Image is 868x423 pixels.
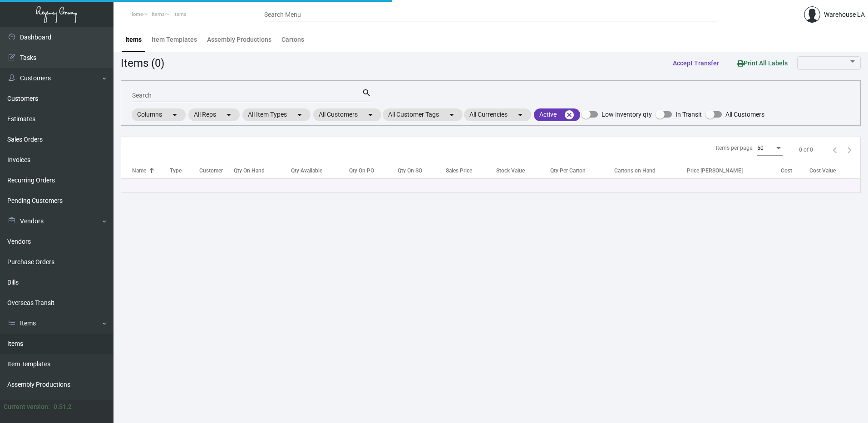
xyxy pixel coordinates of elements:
div: 0 of 0 [799,146,813,154]
div: Items (0) [121,55,164,71]
mat-chip: All Item Types [242,108,311,121]
div: Qty Per Carton [550,167,586,175]
span: Home [129,11,143,17]
mat-chip: Columns [132,108,186,121]
mat-chip: All Customer Tags [383,108,463,121]
div: Qty On SO [398,167,422,175]
div: Price [PERSON_NAME] [687,167,743,175]
img: admin@bootstrapmaster.com [804,6,820,23]
span: In Transit [676,109,702,120]
span: Items [173,11,187,17]
mat-chip: All Reps [188,108,240,121]
mat-chip: Active [534,108,580,121]
mat-icon: arrow_drop_down [515,109,526,120]
mat-icon: arrow_drop_down [169,109,180,120]
div: Sales Price [446,167,472,175]
div: Name [132,167,146,175]
mat-icon: search [362,88,371,98]
mat-chip: All Customers [313,108,381,121]
div: Item Templates [152,35,197,44]
div: Qty Per Carton [550,167,614,175]
div: Cartons [281,35,304,44]
div: Price [PERSON_NAME] [687,167,781,175]
button: Print All Labels [730,54,795,71]
span: Accept Transfer [673,59,719,67]
div: Qty On Hand [234,167,265,175]
div: 0.51.2 [54,402,72,412]
div: Warehouse LA [824,10,865,20]
div: Assembly Productions [207,35,271,44]
div: Items [125,35,142,44]
span: All Customers [725,109,764,120]
span: Print All Labels [737,59,788,67]
button: Next page [842,143,857,157]
div: Type [170,167,182,175]
mat-select: Items per page: [757,145,783,152]
mat-icon: arrow_drop_down [294,109,305,120]
div: Sales Price [446,167,497,175]
div: Cost Value [809,167,860,175]
div: Stock Value [496,167,550,175]
span: 50 [757,145,764,151]
th: Customer [199,162,234,178]
mat-chip: All Currencies [464,108,531,121]
div: Stock Value [496,167,525,175]
button: Accept Transfer [666,55,726,71]
div: Qty On PO [349,167,374,175]
mat-icon: arrow_drop_down [223,109,234,120]
mat-icon: cancel [564,109,575,120]
div: Type [170,167,199,175]
button: Previous page [828,143,842,157]
div: Items per page: [716,144,754,152]
div: Cost [781,167,809,175]
div: Qty On PO [349,167,398,175]
span: Items [152,11,165,17]
mat-icon: arrow_drop_down [446,109,457,120]
div: Name [132,167,170,175]
div: Qty Available [291,167,322,175]
div: Cost Value [809,167,836,175]
div: Current version: [4,402,50,412]
div: Qty Available [291,167,349,175]
div: Qty On Hand [234,167,291,175]
div: Qty On SO [398,167,446,175]
div: Cartons on Hand [614,167,656,175]
mat-icon: arrow_drop_down [365,109,376,120]
div: Cost [781,167,792,175]
div: Cartons on Hand [614,167,687,175]
span: Low inventory qty [602,109,652,120]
